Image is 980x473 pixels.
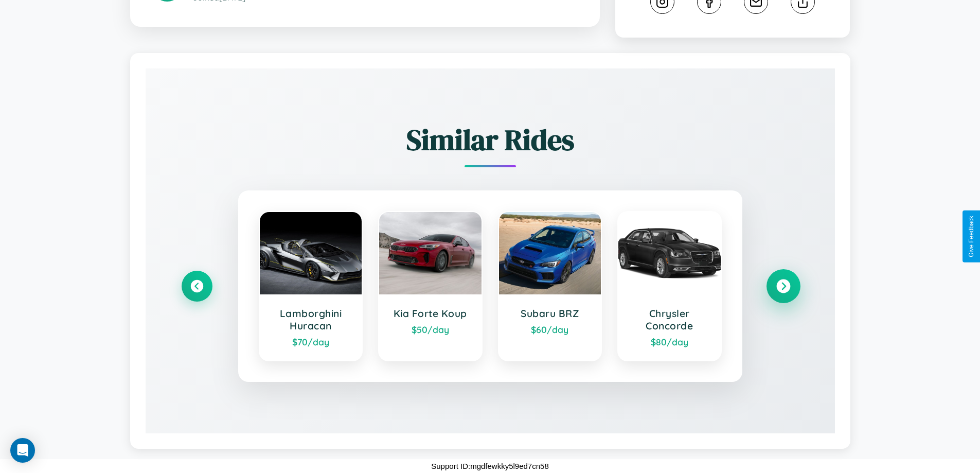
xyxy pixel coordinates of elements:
h3: Chrysler Concorde [629,307,710,332]
div: $ 70 /day [270,336,352,347]
div: Give Feedback [968,216,975,257]
a: Chrysler Concorde$80/day [617,211,722,361]
a: Subaru BRZ$60/day [498,211,602,361]
h3: Lamborghini Huracan [270,307,352,332]
p: Support ID: mgdfewkky5l9ed7cn58 [431,459,548,473]
a: Lamborghini Huracan$70/day [259,211,363,361]
div: $ 60 /day [509,324,591,335]
h2: Similar Rides [182,120,799,160]
h3: Subaru BRZ [509,307,591,320]
h3: Kia Forte Koup [389,307,471,320]
div: Open Intercom Messenger [10,438,35,463]
a: Kia Forte Koup$50/day [378,211,483,361]
div: $ 50 /day [389,324,471,335]
div: $ 80 /day [629,336,710,347]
